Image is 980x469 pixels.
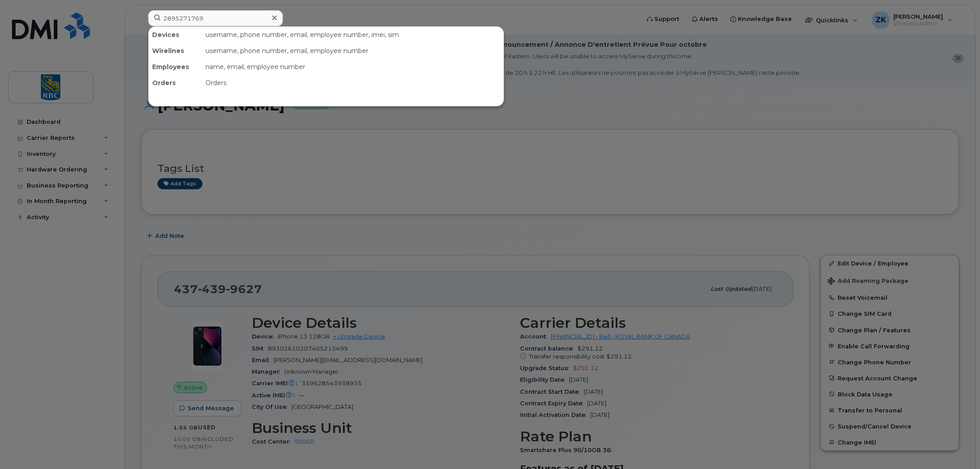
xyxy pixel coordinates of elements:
div: Wirelines [149,43,202,59]
div: Orders [149,75,202,91]
div: Orders [202,75,504,91]
div: username, phone number, email, employee number, imei, sim [202,27,504,43]
div: name, email, employee number [202,59,504,75]
div: Employees [149,59,202,75]
div: Devices [149,27,202,43]
div: username, phone number, email, employee number [202,43,504,59]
